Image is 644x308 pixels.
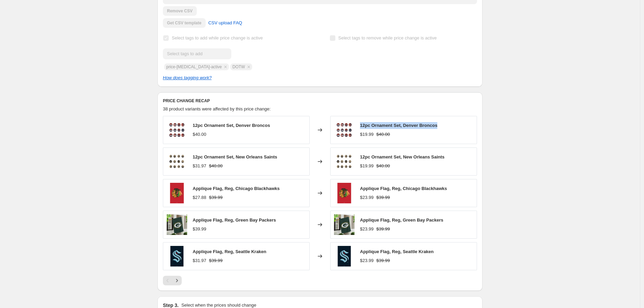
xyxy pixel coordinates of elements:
strike: $39.99 [209,257,223,264]
img: 3909_188698f3-93d0-4a21-b730-7a4d1f5c54bb_80x.jpg [167,246,187,266]
div: $39.99 [193,226,206,233]
div: $19.99 [360,163,374,169]
nav: Pagination [163,276,182,285]
span: Select tags to add while price change is active [172,35,263,40]
div: $31.97 [193,257,206,264]
img: 3909_6792cf80-c67e-4986-86b0-a8a1329e40eb_80x.jpg [167,120,187,140]
h6: PRICE CHANGE RECAP [163,98,477,104]
a: How does tagging work? [163,75,211,80]
span: Applique Flag, Reg, Seattle Kraken [193,249,266,254]
img: 3909_cf0cc5b4-6512-4dbb-a3d1-433b4c1a38a6_80x.jpg [167,183,187,203]
span: Applique Flag, Reg, Green Bay Packers [360,217,443,223]
img: 3909_353e897d-600e-4fba-ad29-2f1ebce38f4e_80x.jpg [334,151,355,172]
span: Applique Flag, Reg, Chicago Blackhawks [193,186,280,191]
button: Next [172,276,182,285]
img: 3909_cf0cc5b4-6512-4dbb-a3d1-433b4c1a38a6_80x.jpg [334,183,355,203]
strike: $40.00 [209,163,223,169]
input: Select tags to add [163,48,231,59]
div: $31.97 [193,163,206,169]
div: $23.99 [360,226,374,233]
span: 12pc Ornament Set, Denver Broncos [193,123,270,128]
div: $40.00 [193,131,206,138]
strike: $39.99 [376,226,390,233]
span: 12pc Ornament Set, New Orleans Saints [360,154,445,159]
img: 3909_353e897d-600e-4fba-ad29-2f1ebce38f4e_80x.jpg [167,151,187,172]
img: 3909_188698f3-93d0-4a21-b730-7a4d1f5c54bb_80x.jpg [334,246,355,266]
strike: $40.00 [376,163,390,169]
strike: $39.99 [209,194,223,201]
img: 3909_6792cf80-c67e-4986-86b0-a8a1329e40eb_80x.jpg [334,120,355,140]
a: CSV upload FAQ [204,17,246,28]
strike: $40.00 [376,131,390,138]
img: 3909_e316fff5-a237-4928-a2df-5a04d4cb5cfd_80x.jpg [334,214,355,235]
div: $23.99 [360,194,374,201]
img: 3909_e316fff5-a237-4928-a2df-5a04d4cb5cfd_80x.jpg [167,214,187,235]
strike: $39.99 [376,194,390,201]
strike: $39.99 [376,257,390,264]
span: 12pc Ornament Set, Denver Broncos [360,123,437,128]
span: Applique Flag, Reg, Seattle Kraken [360,249,434,254]
span: Applique Flag, Reg, Green Bay Packers [193,217,276,223]
span: Select tags to remove while price change is active [338,35,437,40]
div: $27.88 [193,194,206,201]
div: $23.99 [360,257,374,264]
span: CSV upload FAQ [208,20,242,26]
div: $19.99 [360,131,374,138]
span: 12pc Ornament Set, New Orleans Saints [193,154,277,159]
span: 38 product variants were affected by this price change: [163,106,271,111]
span: Applique Flag, Reg, Chicago Blackhawks [360,186,447,191]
